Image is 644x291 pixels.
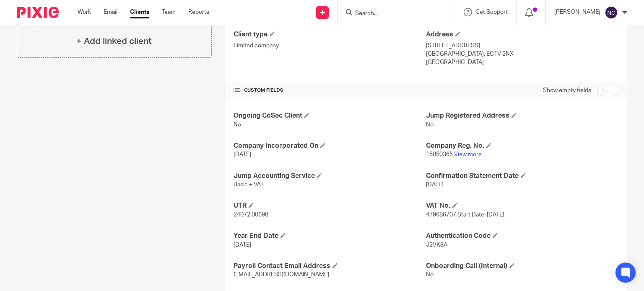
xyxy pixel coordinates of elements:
span: J2VK8A [426,242,447,248]
span: Basic + VAT [234,182,264,188]
span: 24072 00698 [234,212,268,218]
h4: Address [426,30,618,39]
h4: Jump Accounting Service [234,172,426,180]
p: Limited company [234,41,426,50]
h4: Client type [234,30,426,39]
span: Get Support [475,9,508,15]
a: Work [78,8,91,16]
span: [DATE] [426,182,444,188]
a: View more [454,152,482,157]
span: No [426,272,434,278]
span: [DATE] [234,152,251,157]
h4: Year End Date [234,232,426,240]
label: Show empty fields [543,86,591,95]
h4: Jump Registered Address [426,111,618,120]
h4: Company Incorporated On [234,142,426,150]
h4: + Add linked client [76,35,152,48]
h4: VAT No. [426,201,618,210]
a: Team [162,8,176,16]
h4: UTR [234,201,426,210]
h4: CUSTOM FIELDS [234,87,426,94]
h4: Confirmation Statement Date [426,172,618,180]
p: [GEOGRAPHIC_DATA] [426,58,618,67]
img: svg%3E [605,6,618,19]
p: [PERSON_NAME] [554,8,600,16]
span: 479686707 Start Date: [DATE]. [426,212,506,218]
a: Email [104,8,117,16]
p: [STREET_ADDRESS] [426,41,618,50]
span: No [234,122,241,128]
input: Search [354,10,430,18]
a: Clients [130,8,149,16]
h4: Payroll Contact Email Address [234,262,426,270]
img: Pixie [17,7,59,18]
h4: Company Reg. No. [426,142,618,150]
span: No [426,122,434,128]
h4: Onboarding Call (Internal) [426,262,618,270]
a: Reports [188,8,209,16]
span: [DATE] [234,242,251,248]
h4: Ongoing CoSec Client [234,111,426,120]
span: 15850365 [426,152,453,157]
p: [GEOGRAPHIC_DATA], EC1V 2NX [426,50,618,58]
span: [EMAIL_ADDRESS][DOMAIN_NAME] [234,272,329,278]
h4: Authentication Code [426,232,618,240]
